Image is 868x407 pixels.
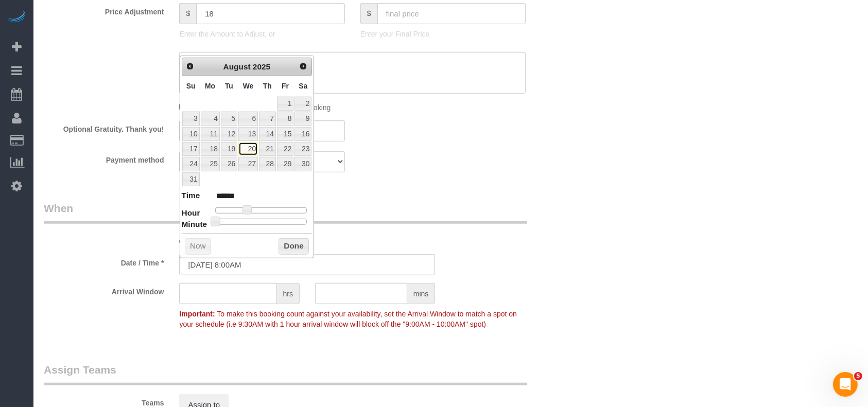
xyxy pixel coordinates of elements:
[263,82,272,90] span: Thursday
[259,127,276,141] a: 14
[182,142,200,156] a: 17
[277,142,293,156] a: 22
[6,10,27,25] img: Automaid Logo
[238,127,258,141] a: 13
[36,151,171,165] label: Payment method
[294,127,311,141] a: 16
[186,82,196,90] span: Sunday
[277,97,293,111] a: 1
[282,82,289,90] span: Friday
[186,62,194,70] span: Prev
[259,157,276,171] a: 28
[36,254,171,268] label: Date / Time *
[277,157,293,171] a: 29
[277,127,293,141] a: 15
[201,112,220,126] a: 4
[223,62,251,71] span: August
[297,59,311,74] a: Next
[833,372,858,397] iframe: Intercom live chat
[277,283,300,304] span: hrs
[179,254,435,275] input: MM/DD/YYYY HH:MM
[183,59,198,74] a: Prev
[36,283,171,297] label: Arrival Window
[182,207,200,220] dt: Hour
[299,62,307,70] span: Next
[182,127,200,141] a: 10
[294,142,311,156] a: 23
[294,97,311,111] a: 2
[360,3,377,24] span: $
[179,29,344,39] p: Enter the Amount to Adjust, or
[243,82,254,90] span: Wednesday
[182,157,200,171] a: 24
[221,127,237,141] a: 12
[294,157,311,171] a: 30
[221,112,237,126] a: 5
[238,157,258,171] a: 27
[182,112,200,126] a: 3
[182,219,207,232] dt: Minute
[279,238,309,255] button: Done
[201,142,220,156] a: 18
[253,62,270,71] span: 2025
[182,190,200,203] dt: Time
[205,82,215,90] span: Monday
[179,310,516,328] span: To make this booking count against your availability, set the Arrival Window to match a spot on y...
[179,3,196,24] span: $
[44,362,527,385] legend: Assign Teams
[36,3,171,17] label: Price Adjustment
[277,112,293,126] a: 8
[201,157,220,171] a: 25
[377,3,526,24] input: final price
[36,120,171,134] label: Optional Gratuity. Thank you!
[182,172,200,186] a: 31
[238,112,258,126] a: 6
[259,142,276,156] a: 21
[185,238,211,255] button: Now
[44,201,527,224] legend: When
[201,127,220,141] a: 11
[259,112,276,126] a: 7
[179,310,215,318] strong: Important:
[238,142,258,156] a: 20
[221,157,237,171] a: 26
[407,283,436,304] span: mins
[360,29,526,39] p: Enter your Final Price
[294,112,311,126] a: 9
[225,82,233,90] span: Tuesday
[854,372,862,380] span: 5
[299,82,307,90] span: Saturday
[221,142,237,156] a: 19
